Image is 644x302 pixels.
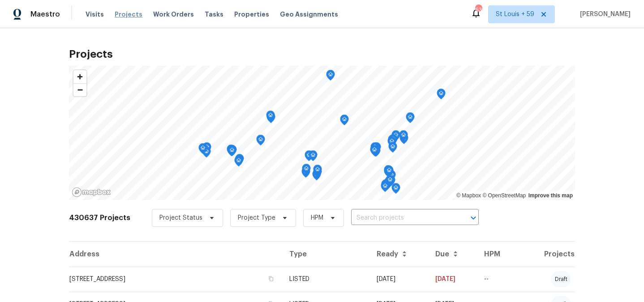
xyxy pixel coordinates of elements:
[381,179,390,193] div: Map marker
[234,156,243,170] div: Map marker
[234,10,269,19] span: Properties
[528,192,573,199] a: Improve this map
[228,145,236,159] div: Map marker
[228,145,237,159] div: Map marker
[388,142,397,156] div: Map marker
[384,166,393,180] div: Map marker
[387,136,396,150] div: Map marker
[86,10,104,19] span: Visits
[391,130,400,144] div: Map marker
[69,50,575,59] h2: Projects
[313,165,322,179] div: Map marker
[69,213,130,222] h2: 430637 Projects
[312,170,321,183] div: Map marker
[72,187,111,197] a: Mapbox homepage
[159,213,202,222] span: Project Status
[388,135,397,149] div: Map marker
[309,150,318,164] div: Map marker
[69,267,282,292] td: [STREET_ADDRESS]
[73,84,86,96] span: Zoom out
[475,5,481,14] div: 638
[384,165,393,179] div: Map marker
[383,179,392,193] div: Map marker
[115,10,142,19] span: Projects
[326,70,335,84] div: Map marker
[340,115,349,128] div: Map marker
[69,242,282,267] th: Address
[381,181,390,195] div: Map marker
[467,212,480,224] button: Open
[477,267,516,292] td: --
[576,10,631,19] span: [PERSON_NAME]
[302,164,311,178] div: Map marker
[267,275,275,283] button: Copy Address
[351,211,454,225] input: Search projects
[266,111,275,124] div: Map marker
[496,10,534,19] span: St Louis + 59
[369,267,428,292] td: [DATE]
[198,143,207,157] div: Map marker
[280,10,338,19] span: Geo Assignments
[370,145,379,159] div: Map marker
[305,150,313,164] div: Map marker
[385,166,394,179] div: Map marker
[153,10,194,19] span: Work Orders
[205,11,223,17] span: Tasks
[202,142,211,156] div: Map marker
[282,242,369,267] th: Type
[389,134,398,148] div: Map marker
[235,154,244,168] div: Map marker
[406,112,415,126] div: Map marker
[369,242,428,267] th: Ready
[301,167,310,181] div: Map marker
[399,130,408,144] div: Map marker
[477,242,516,267] th: HPM
[386,175,395,189] div: Map marker
[227,145,236,158] div: Map marker
[391,183,400,197] div: Map marker
[73,83,86,96] button: Zoom out
[311,213,323,222] span: HPM
[282,267,369,292] td: LISTED
[73,70,86,83] button: Zoom in
[482,192,526,199] a: OpenStreetMap
[428,267,477,292] td: [DATE]
[69,66,575,200] canvas: Map
[30,10,60,19] span: Maestro
[238,213,275,222] span: Project Type
[437,89,446,102] div: Map marker
[551,271,571,287] div: draft
[456,192,481,199] a: Mapbox
[516,242,575,267] th: Projects
[428,242,477,267] th: Due
[227,145,236,159] div: Map marker
[256,135,265,149] div: Map marker
[370,142,379,156] div: Map marker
